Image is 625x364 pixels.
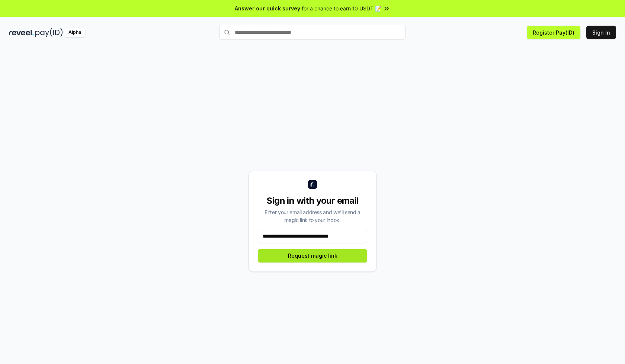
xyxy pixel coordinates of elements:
img: logo_small [308,180,317,189]
button: Request magic link [258,249,367,262]
button: Sign In [586,26,616,39]
img: pay_id [35,28,63,37]
button: Register Pay(ID) [527,26,580,39]
div: Alpha [64,28,85,37]
span: for a chance to earn 10 USDT 📝 [302,4,381,12]
div: Enter your email address and we’ll send a magic link to your inbox. [258,208,367,224]
span: Answer our quick survey [235,4,300,12]
div: Sign in with your email [258,195,367,207]
img: reveel_dark [9,28,34,37]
